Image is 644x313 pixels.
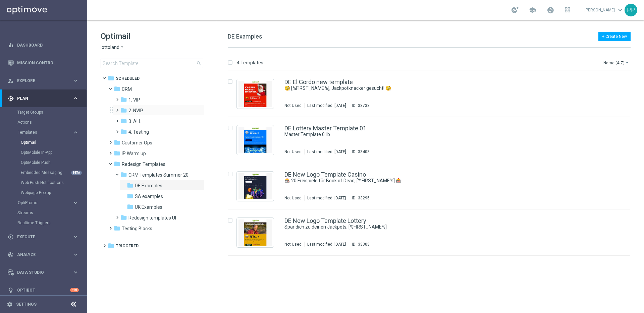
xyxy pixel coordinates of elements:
div: Press SPACE to select this row. [221,209,643,256]
div: equalizer Dashboard [7,43,79,48]
i: folder [127,182,133,189]
div: Streams [17,208,87,218]
a: Dashboard [17,36,79,54]
div: Last modified: [DATE] [305,195,349,201]
div: ID: [349,149,370,154]
i: folder [120,118,127,124]
div: ID: [349,195,370,201]
div: Last modified: [DATE] [305,242,349,247]
span: CRM [122,86,132,92]
div: Realtime Triggers [17,218,87,228]
div: Data Studio keyboard_arrow_right [7,270,79,275]
div: OptiMobile In-App [21,147,87,158]
div: PP [625,4,637,16]
i: keyboard_arrow_right [72,200,79,206]
i: folder [108,242,114,249]
div: ID: [349,242,370,247]
div: OptiPromo [17,198,87,208]
span: keyboard_arrow_down [616,6,624,14]
i: track_changes [8,252,14,258]
button: play_circle_outline Execute keyboard_arrow_right [7,234,79,240]
div: Not Used [284,103,302,108]
div: Execute [8,234,72,240]
button: lightbulb Optibot +10 [7,288,79,293]
a: DE Lottery Master Template 01 [284,125,366,131]
a: Actions [17,120,70,125]
span: IP Warm up [122,150,146,156]
div: Optimail [21,137,87,147]
span: Redesign Templates [122,161,165,167]
div: Not Used [284,149,302,154]
i: arrow_drop_down [119,44,125,51]
i: folder [120,171,127,178]
i: arrow_drop_down [625,60,630,65]
img: 33295.jpeg [238,173,272,199]
div: Press SPACE to select this row. [221,163,643,209]
div: Web Push Notifications [21,178,87,188]
div: Master Template 01b [284,131,602,138]
span: DE Examples [135,183,162,189]
div: 33303 [358,242,370,247]
i: folder [120,128,127,135]
a: Target Groups [17,110,70,115]
i: keyboard_arrow_right [72,129,79,136]
button: Name (A-Z)arrow_drop_down [603,59,631,67]
i: folder [108,75,114,81]
i: play_circle_outline [8,234,14,240]
span: Triggered [116,243,139,249]
span: Testing Blocks [122,226,152,232]
p: 4 Templates [237,60,263,66]
a: Spar dich zu deinen Jackpots, [%FIRST_NAME%] [284,224,586,230]
span: 2. NVIP [128,108,143,114]
a: Optibot [17,281,70,299]
div: Actions [17,117,87,127]
a: Webpage Pop-up [21,190,70,195]
i: folder [114,85,120,92]
a: OptiMobile Push [21,160,70,165]
div: Webpage Pop-up [21,188,87,198]
i: folder [114,161,120,167]
span: Explore [17,79,72,83]
div: Mission Control [8,54,79,72]
div: OptiPromo [18,201,72,205]
a: DE New Logo Template Casino [284,172,366,178]
i: folder [114,225,120,232]
a: DE New Logo Template Lottery [284,218,366,224]
a: Embedded Messaging [21,170,70,175]
span: lottoland [101,44,119,51]
div: 33295 [358,195,370,201]
span: 4. Testing [128,129,149,135]
span: UK Examples [135,204,162,210]
div: Embedded Messaging [21,168,87,178]
div: Last modified: [DATE] [305,103,349,108]
img: 33733.jpeg [238,81,272,107]
button: gps_fixed Plan keyboard_arrow_right [7,96,79,101]
div: Templates [17,127,87,198]
div: Target Groups [17,107,87,117]
span: Redesign templates UI [128,215,176,221]
button: track_changes Analyze keyboard_arrow_right [7,252,79,257]
input: Search Template [101,59,203,68]
i: folder [114,139,120,146]
div: Press SPACE to select this row. [221,71,643,117]
a: Optimail [21,140,70,145]
a: DE El Gordo new template [284,79,353,85]
div: OptiMobile Push [21,158,87,168]
div: Press SPACE to select this row. [221,117,643,163]
span: Execute [17,235,72,239]
i: keyboard_arrow_right [72,251,79,258]
i: lightbulb [8,287,14,293]
button: person_search Explore keyboard_arrow_right [7,78,79,83]
i: folder [120,107,127,114]
button: Mission Control [7,60,79,66]
button: Templates keyboard_arrow_right [17,130,79,135]
img: 33303.jpeg [238,220,272,246]
span: 3. ALL [128,118,141,124]
span: Analyze [17,253,72,257]
div: BETA [71,171,82,175]
a: 🎰 20 Freispiele für Book of Dead, [%FIRST_NAME%] 🎰 [284,178,586,184]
